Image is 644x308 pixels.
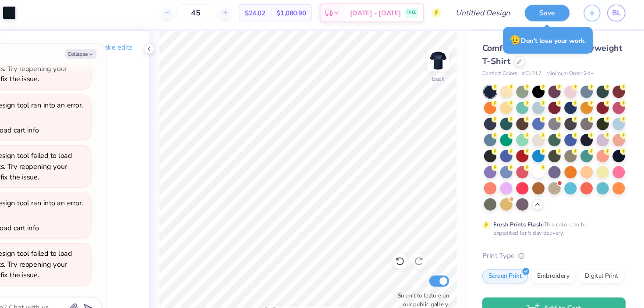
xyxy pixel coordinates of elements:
div: Back [447,73,459,81]
div: Print Type [494,236,626,246]
button: Save [533,8,575,23]
div: Screen Print [494,253,536,266]
span: Minimum Order: 24 + [553,68,597,76]
span: 100 % [360,287,374,295]
span: # C1717 [531,68,549,76]
div: Embroidery [539,253,580,266]
img: Back [444,51,462,68]
label: Submit to feature on our public gallery. [410,274,463,290]
a: BL [610,8,626,23]
div: Failed to load cart info [18,211,83,219]
div: The design tool ran into an error. Try again. [18,97,124,115]
div: The design tool failed to load some fonts. Try reopening your design to fix the issue. [18,143,113,172]
span: [DATE] - [DATE] [371,11,418,20]
div: The design tool failed to load some fonts. Try reopening your design to fix the issue. [18,234,113,263]
button: Add to Cart [494,279,626,299]
span: Comfort Colors [494,68,526,76]
button: Collapse [107,49,136,58]
span: FREE [424,12,433,18]
div: This color can be expedited for 5 day delivery. [504,208,612,223]
div: Don’t lose your work. [513,29,596,54]
span: 😥 [519,35,530,47]
p: Select part of your design to make edits in this panel [53,43,171,63]
div: The design tool ran into an error. Try again. [18,187,124,206]
div: Failed to load cart info [18,120,83,129]
strong: Fresh Prints Flash: [504,208,551,215]
span: $24.02 [274,11,293,20]
div: The design tool failed to load some fonts. Try reopening your design to fix the issue. [18,53,113,81]
input: Untitled Design [462,7,527,24]
input: – – [211,7,245,23]
span: BL [614,11,622,21]
span: $1,080.90 [303,11,330,20]
div: Digital Print [583,253,626,266]
span: Comfort Colors Adult Heavyweight T-Shirt [494,43,624,65]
